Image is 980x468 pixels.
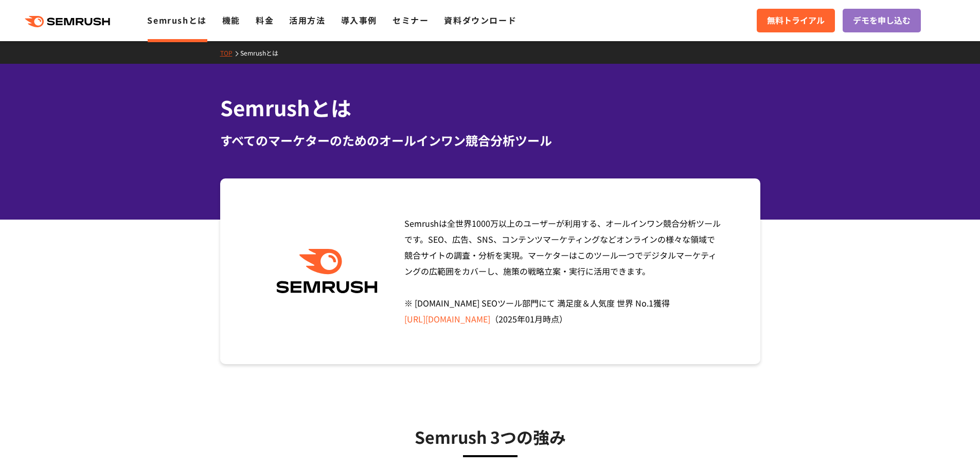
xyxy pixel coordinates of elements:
[147,14,206,26] a: Semrushとは
[240,48,286,57] a: Semrushとは
[853,14,911,27] span: デモを申し込む
[222,14,240,26] a: 機能
[220,131,760,150] div: すべてのマーケターのためのオールインワン競合分析ツール
[246,424,735,449] h3: Semrush 3つの強み
[220,48,240,57] a: TOP
[404,217,721,325] span: Semrushは全世界1000万以上のユーザーが利用する、オールインワン競合分析ツールです。SEO、広告、SNS、コンテンツマーケティングなどオンラインの様々な領域で競合サイトの調査・分析を実現...
[341,14,377,26] a: 導入事例
[220,93,760,123] h1: Semrushとは
[271,249,383,294] img: Semrush
[393,14,429,26] a: セミナー
[256,14,274,26] a: 料金
[404,313,490,325] a: [URL][DOMAIN_NAME]
[444,14,516,26] a: 資料ダウンロード
[757,9,835,32] a: 無料トライアル
[843,9,921,32] a: デモを申し込む
[289,14,325,26] a: 活用方法
[767,14,825,27] span: 無料トライアル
